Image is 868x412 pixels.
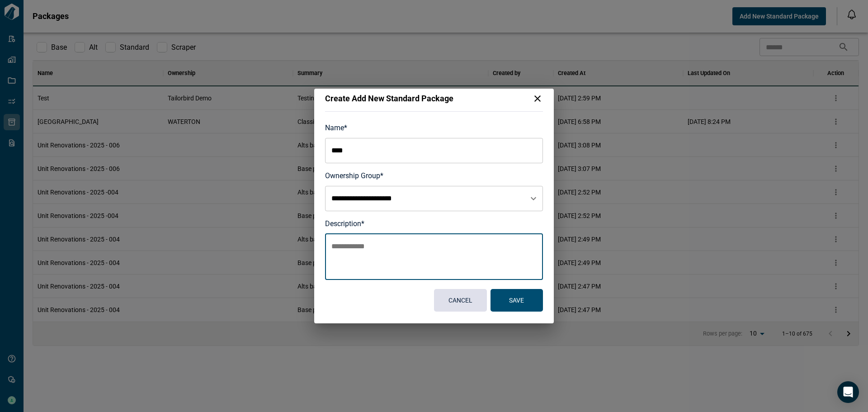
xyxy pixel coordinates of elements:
p: Description * [325,218,543,229]
button: CANCEL [434,289,487,312]
span: Create Add New Standard Package [325,94,453,103]
p: Ownership Group * [325,170,543,181]
div: Open Intercom Messenger [837,381,859,403]
button: Open [527,192,540,205]
button: SAVE [491,289,543,312]
p: Name * [325,123,543,133]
